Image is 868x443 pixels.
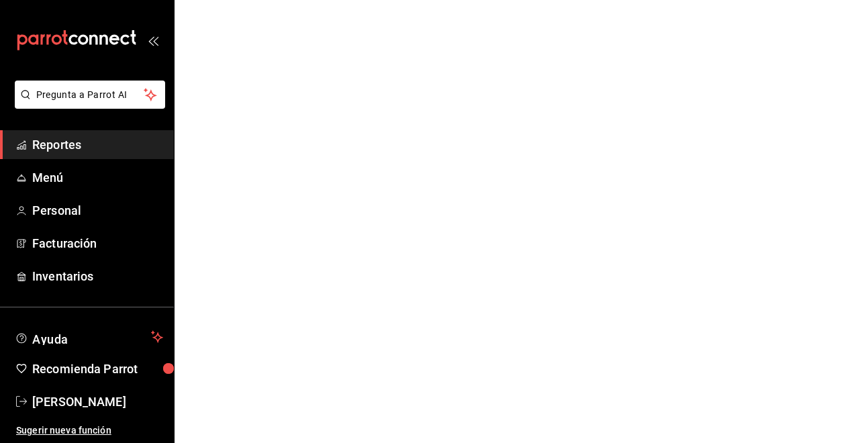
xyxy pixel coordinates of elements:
button: open_drawer_menu [148,35,158,46]
span: [PERSON_NAME] [32,393,163,411]
span: Pregunta a Parrot AI [36,88,144,102]
a: Pregunta a Parrot AI [9,97,165,111]
span: Facturación [32,234,163,252]
span: Personal [32,201,163,219]
span: Recomienda Parrot [32,360,163,378]
span: Menú [32,168,163,187]
span: Reportes [32,136,163,154]
button: Pregunta a Parrot AI [15,81,165,109]
span: Ayuda [32,329,146,345]
span: Inventarios [32,267,163,285]
span: Sugerir nueva función [16,424,163,438]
